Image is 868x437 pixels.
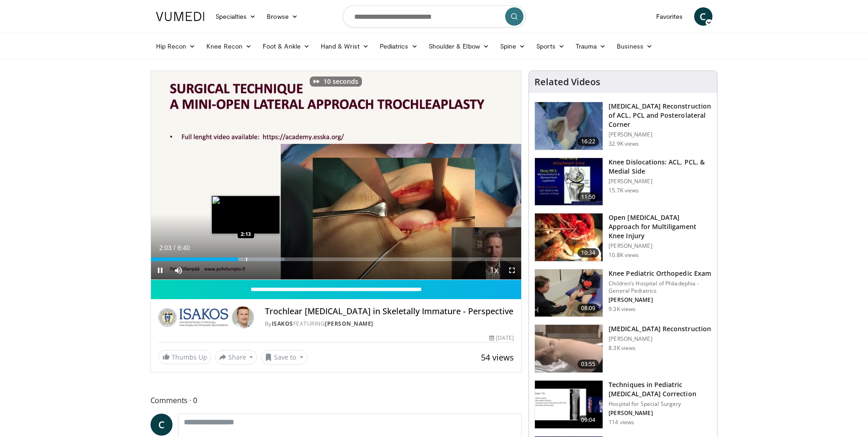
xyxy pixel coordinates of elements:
[577,137,599,146] span: 16:22
[265,320,514,328] div: By FEATURING
[609,324,711,333] h3: [MEDICAL_DATA] Reconstruction
[609,178,712,185] p: [PERSON_NAME]
[577,248,599,257] span: 10:34
[534,102,712,150] a: 16:22 [MEDICAL_DATA] Reconstruction of ACL, PCL and Posterolateral Corner [PERSON_NAME] 32.9K views
[156,12,205,21] img: VuMedi Logo
[609,131,712,138] p: [PERSON_NAME]
[201,37,257,55] a: Knee Recon
[423,37,495,55] a: Shoulder & Elbow
[534,269,712,317] a: 08:09 Knee Pediatric Orthopedic Exam Children’s Hospital of Philadephia - General Pediatrics [PER...
[215,350,258,365] button: Share
[694,7,712,26] a: C
[265,306,514,317] h4: Trochlear [MEDICAL_DATA] in Skeletally Immature - Perspective
[178,244,190,251] span: 8:40
[534,158,712,206] a: 11:50 Knee Dislocations: ACL, PCL, & Medial Side [PERSON_NAME] 15.7K views
[577,360,599,369] span: 03:55
[609,242,712,250] p: [PERSON_NAME]
[261,350,307,365] button: Save to
[609,380,712,399] h3: Techniques in Pediatric [MEDICAL_DATA] Correction
[609,140,639,147] p: 32.9K views
[323,78,358,85] p: 10 seconds
[609,158,712,176] h3: Knee Dislocations: ACL, PCL, & Medial Side
[151,37,201,55] a: Hip Recon
[611,37,658,55] a: Business
[609,213,712,240] h3: Open [MEDICAL_DATA] Approach for Multiligament Knee Injury
[609,410,712,417] p: [PERSON_NAME]
[535,158,603,206] img: stuart_1_100001324_3.jpg.150x105_q85_crop-smart_upscale.jpg
[489,334,514,342] div: [DATE]
[232,306,254,328] img: Avatar
[609,102,712,129] h3: [MEDICAL_DATA] Reconstruction of ACL, PCL and Posterolateral Corner
[609,335,711,343] p: [PERSON_NAME]
[534,324,712,373] a: 03:55 [MEDICAL_DATA] Reconstruction [PERSON_NAME] 8.3K views
[651,7,689,26] a: Favorites
[158,306,228,328] img: ISAKOS
[151,261,169,279] button: Pause
[272,320,293,328] a: ISAKOS
[609,306,636,313] p: 9.3K views
[534,380,712,429] a: 09:04 Techniques in Pediatric [MEDICAL_DATA] Correction Hospital for Special Surgery [PERSON_NAME...
[535,213,603,261] img: 7f220051-2650-4884-b8f8-8da1f9dd2704.150x105_q85_crop-smart_upscale.jpg
[609,400,712,408] p: Hospital for Special Surgery
[503,261,521,279] button: Fullscreen
[531,37,570,55] a: Sports
[577,415,599,425] span: 09:04
[577,192,599,202] span: 11:50
[158,350,211,364] a: Thumbs Up
[374,37,423,55] a: Pediatrics
[315,37,374,55] a: Hand & Wrist
[609,296,712,304] p: [PERSON_NAME]
[325,320,373,328] a: [PERSON_NAME]
[481,352,514,363] span: 54 views
[257,37,315,55] a: Foot & Ankle
[159,244,172,251] span: 2:03
[534,213,712,262] a: 10:34 Open [MEDICAL_DATA] Approach for Multiligament Knee Injury [PERSON_NAME] 10.8K views
[535,102,603,150] img: Stone_ACL_PCL_FL8_Widescreen_640x360_100007535_3.jpg.150x105_q85_crop-smart_upscale.jpg
[570,37,612,55] a: Trauma
[485,261,503,279] button: Playback Rate
[151,414,173,436] a: C
[343,5,526,27] input: Search topics, interventions
[609,344,636,352] p: 8.3K views
[534,76,600,87] h4: Related Videos
[535,269,603,317] img: 07f39ecc-9ec5-4f2d-bf21-752d46520d3f.150x105_q85_crop-smart_upscale.jpg
[609,269,712,278] h3: Knee Pediatric Orthopedic Exam
[609,419,634,426] p: 114 views
[495,37,531,55] a: Spine
[609,280,712,295] p: Children’s Hospital of Philadephia - General Pediatrics
[577,304,599,313] span: 08:09
[609,187,639,194] p: 15.7K views
[609,251,639,259] p: 10.8K views
[169,261,188,279] button: Mute
[261,7,303,26] a: Browse
[174,244,176,251] span: /
[151,71,522,280] video-js: Video Player
[210,7,262,26] a: Specialties
[535,381,603,428] img: d27d72ac-3072-4e5d-a32c-9a3d389c7a6c.150x105_q85_crop-smart_upscale.jpg
[535,325,603,372] img: 38663_0000_3.png.150x105_q85_crop-smart_upscale.jpg
[151,394,522,406] span: Comments 0
[211,196,280,234] img: image.jpeg
[151,257,522,261] div: Progress Bar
